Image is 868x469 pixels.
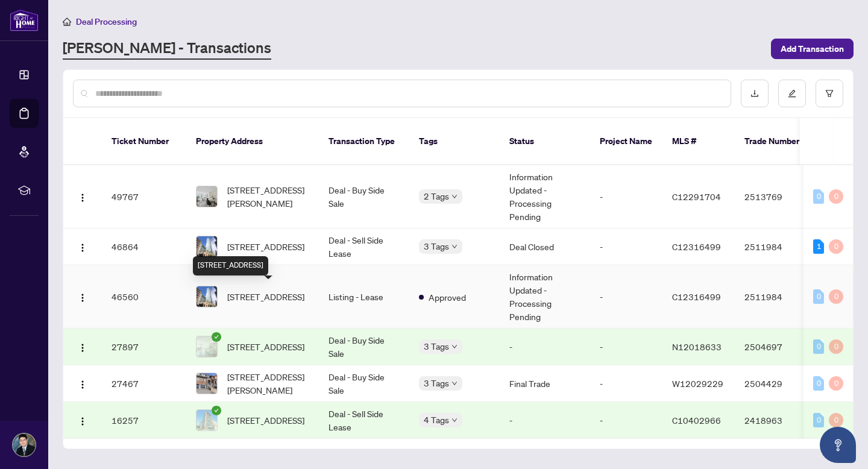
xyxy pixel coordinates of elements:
[672,191,721,202] span: C12291704
[76,16,137,27] span: Deal Processing
[197,186,217,207] img: thumbnail-img
[788,89,796,98] span: edit
[63,38,271,60] a: [PERSON_NAME] - Transactions
[451,417,458,423] span: down
[735,265,819,329] td: 2511984
[771,39,854,59] button: Add Transaction
[590,165,662,228] td: -
[197,286,217,307] img: thumbnail-img
[735,329,819,365] td: 2504697
[829,413,843,427] div: 0
[500,118,590,165] th: Status
[319,228,409,265] td: Deal - Sell Side Lease
[424,339,449,353] span: 3 Tags
[735,165,819,228] td: 2513769
[73,337,92,356] button: Logo
[429,291,466,304] span: Approved
[424,413,449,427] span: 4 Tags
[319,165,409,228] td: Deal - Buy Side Sale
[319,402,409,439] td: Deal - Sell Side Lease
[590,118,662,165] th: Project Name
[829,376,843,391] div: 0
[735,365,819,402] td: 2504429
[78,293,87,303] img: Logo
[102,228,186,265] td: 46864
[227,340,304,353] span: [STREET_ADDRESS]
[102,118,186,165] th: Ticket Number
[829,239,843,254] div: 0
[735,402,819,439] td: 2418963
[73,187,92,206] button: Logo
[735,118,819,165] th: Trade Number
[829,289,843,304] div: 0
[825,89,834,98] span: filter
[197,373,217,394] img: thumbnail-img
[590,265,662,329] td: -
[102,329,186,365] td: 27897
[735,228,819,265] td: 2511984
[10,9,39,31] img: logo
[227,290,304,303] span: [STREET_ADDRESS]
[13,433,36,456] img: Profile Icon
[197,410,217,430] img: thumbnail-img
[197,236,217,257] img: thumbnail-img
[73,287,92,306] button: Logo
[63,17,71,26] span: home
[500,402,590,439] td: -
[500,228,590,265] td: Deal Closed
[500,265,590,329] td: Information Updated - Processing Pending
[212,332,221,342] span: check-circle
[816,80,843,107] button: filter
[197,336,217,357] img: thumbnail-img
[227,414,304,427] span: [STREET_ADDRESS]
[78,417,87,426] img: Logo
[227,240,304,253] span: [STREET_ADDRESS]
[829,189,843,204] div: 0
[672,415,721,426] span: C10402966
[781,39,844,58] span: Add Transaction
[78,243,87,253] img: Logo
[672,241,721,252] span: C12316499
[672,378,723,389] span: W12029229
[73,411,92,430] button: Logo
[102,265,186,329] td: 46560
[424,189,449,203] span: 2 Tags
[451,194,458,200] span: down
[590,329,662,365] td: -
[102,365,186,402] td: 27467
[409,118,500,165] th: Tags
[813,289,824,304] div: 0
[227,370,309,397] span: [STREET_ADDRESS][PERSON_NAME]
[227,183,309,210] span: [STREET_ADDRESS][PERSON_NAME]
[662,118,735,165] th: MLS #
[741,80,769,107] button: download
[813,339,824,354] div: 0
[424,239,449,253] span: 3 Tags
[78,193,87,203] img: Logo
[672,291,721,302] span: C12316499
[813,376,824,391] div: 0
[813,413,824,427] div: 0
[78,380,87,389] img: Logo
[813,189,824,204] div: 0
[590,365,662,402] td: -
[500,329,590,365] td: -
[590,228,662,265] td: -
[500,165,590,228] td: Information Updated - Processing Pending
[186,118,319,165] th: Property Address
[590,402,662,439] td: -
[750,89,759,98] span: download
[424,376,449,390] span: 3 Tags
[319,118,409,165] th: Transaction Type
[193,256,268,275] div: [STREET_ADDRESS]
[73,374,92,393] button: Logo
[102,165,186,228] td: 49767
[778,80,806,107] button: edit
[672,341,722,352] span: N12018633
[212,406,221,415] span: check-circle
[820,427,856,463] button: Open asap
[829,339,843,354] div: 0
[319,265,409,329] td: Listing - Lease
[451,244,458,250] span: down
[451,380,458,386] span: down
